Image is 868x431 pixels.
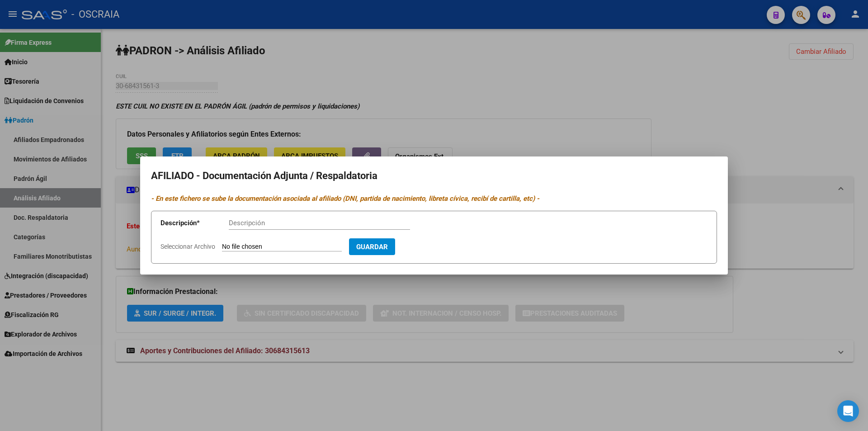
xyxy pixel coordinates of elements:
i: - En este fichero se sube la documentación asociada al afiliado (DNI, partida de nacimiento, libr... [151,194,539,203]
span: Guardar [356,243,388,251]
span: Seleccionar Archivo [160,243,215,250]
button: Guardar [349,238,395,255]
h2: AFILIADO - Documentación Adjunta / Respaldatoria [151,167,717,185]
p: Descripción [160,218,229,228]
div: Open Intercom Messenger [837,400,859,422]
